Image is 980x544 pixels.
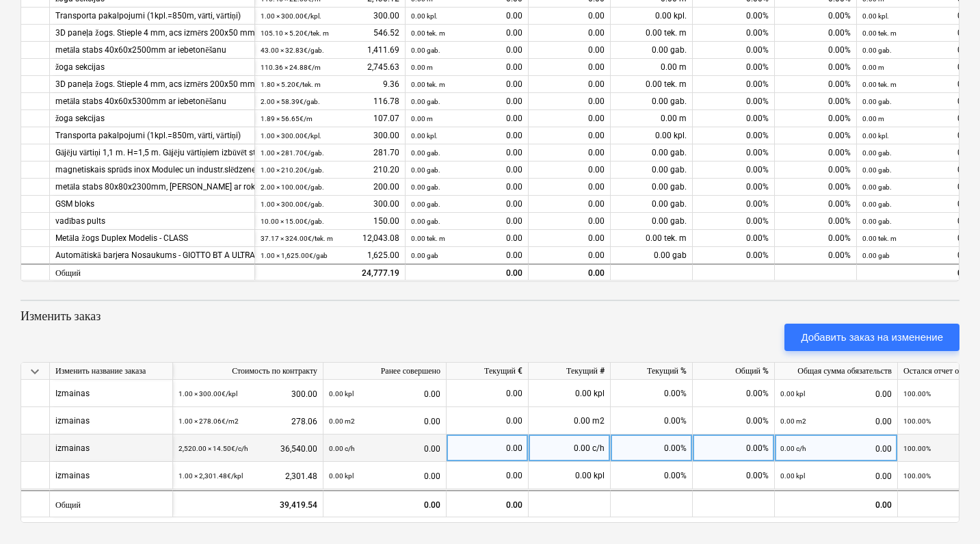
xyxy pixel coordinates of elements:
small: 0.00 kpl. [862,132,889,140]
div: 0.00 [862,213,974,230]
div: 0.00% [775,110,857,127]
div: 0.00 gab. [611,42,693,59]
div: 0.00 [452,380,522,407]
div: žoga sekcijas [55,110,249,127]
small: 0.00 gab. [862,149,892,157]
div: 1,411.69 [261,42,399,59]
div: 0.00% [775,59,857,76]
div: Transporta pakalpojumi (1kpl.=850m, vārti, vārtiņi) [55,8,249,25]
div: 0.00 c/h [529,435,611,462]
small: 0.00 kpl [329,390,354,398]
small: 110.36 × 24.88€ / m [261,64,321,71]
div: 0.00 [411,42,522,59]
small: 0.00 kpl [780,472,805,480]
small: 0.00 kpl. [411,132,438,140]
div: 0.00% [775,196,857,213]
small: 1.00 × 300.00€ / kpl. [261,132,321,140]
div: 0.00 kpl [529,462,611,489]
div: 210.20 [261,161,399,179]
div: metāla stabs 80x80x2300mm, [PERSON_NAME] ar roku, ar iebetonēšanu [55,179,249,196]
div: 0.00 [529,59,611,76]
div: 0.00 [529,25,611,42]
small: 0.00 tek. m [862,29,897,37]
small: 0.00 gab. [411,149,440,157]
small: 0.00 gab. [411,200,440,208]
button: Добавить заказ на изменение [784,324,959,351]
div: 0.00 [862,8,974,25]
div: 0.00 [411,8,522,25]
small: 0.00 m [411,64,433,71]
div: Изменить название заказа [50,363,173,380]
small: 0.00 tek. m [862,235,897,242]
div: 0.00% [775,213,857,230]
small: 0.00 m [862,115,884,122]
div: 0.00 [862,25,974,42]
div: 0.00 gab. [611,161,693,179]
div: 2,301.48 [178,462,317,490]
div: 150.00 [261,213,399,230]
div: 0.00% [693,127,775,144]
div: 0.00% [611,435,693,462]
div: Текущий # [529,363,611,380]
div: 0.00% [693,230,775,247]
div: 0.00 [862,59,974,76]
div: 0.00% [693,93,775,110]
small: 0.00 m [862,64,884,71]
div: izmainas [55,407,90,434]
small: 0.00 gab. [862,218,892,225]
small: 100.00% [903,390,931,398]
div: 300.00 [261,8,399,25]
small: 2.00 × 100.00€ / gab. [261,183,324,191]
div: 0.00 [862,230,974,247]
div: 0.00 kpl. [611,127,693,144]
div: Automātiskā barjera Nosaukums - GIOTTO BT A ULTRA36 [55,247,249,264]
div: 0.00 tek. m [611,76,693,93]
div: 0.00 gab [611,247,693,264]
small: 0.00 tek. m [411,235,445,242]
small: 0.00 gab. [862,183,892,191]
div: 0.00 [411,265,522,283]
div: 278.06 [178,407,317,435]
div: 300.00 [261,127,399,144]
div: 0.00 gab. [611,144,693,161]
div: 0.00% [775,25,857,42]
small: 2,520.00 × 14.50€ / c/h [178,445,248,452]
div: 0.00 [411,76,522,93]
div: 0.00 [411,144,522,161]
div: 9.36 [261,76,399,93]
div: 0.00% [693,247,775,264]
small: 1.00 × 300.00€ / gab. [261,200,324,208]
div: 0.00 [529,213,611,230]
div: 116.78 [261,93,399,110]
div: 12,043.08 [261,230,399,247]
div: Izmainas [55,380,90,406]
div: 300.00 [261,196,399,213]
div: 0.00 [529,264,611,281]
small: 105.10 × 5.20€ / tek. m [261,29,329,37]
div: 0.00 [447,490,529,517]
div: 0.00 [862,144,974,161]
div: 0.00% [775,42,857,59]
div: 0.00 [411,213,522,230]
div: 0.00 gab. [611,93,693,110]
div: 0.00 [529,144,611,161]
small: 0.00 tek. m [411,29,445,37]
div: 0.00 [452,407,522,435]
div: 0.00 [862,161,974,179]
div: 0.00 [529,93,611,110]
div: 36,540.00 [178,435,317,463]
div: 0.00% [693,144,775,161]
div: vadības pults [55,213,249,230]
small: 10.00 × 15.00€ / gab. [261,218,324,225]
small: 0.00 gab [411,252,438,259]
div: 0.00 [329,407,440,435]
div: 0.00 [780,407,892,435]
small: 0.00 kpl [329,472,354,480]
div: 0.00 kpl [529,380,611,407]
div: izmainas [55,462,90,489]
div: 0.00% [693,42,775,59]
div: 546.52 [261,25,399,42]
small: 100.00% [903,445,931,452]
div: 0.00 kpl. [611,8,693,25]
div: 0.00% [693,435,775,462]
